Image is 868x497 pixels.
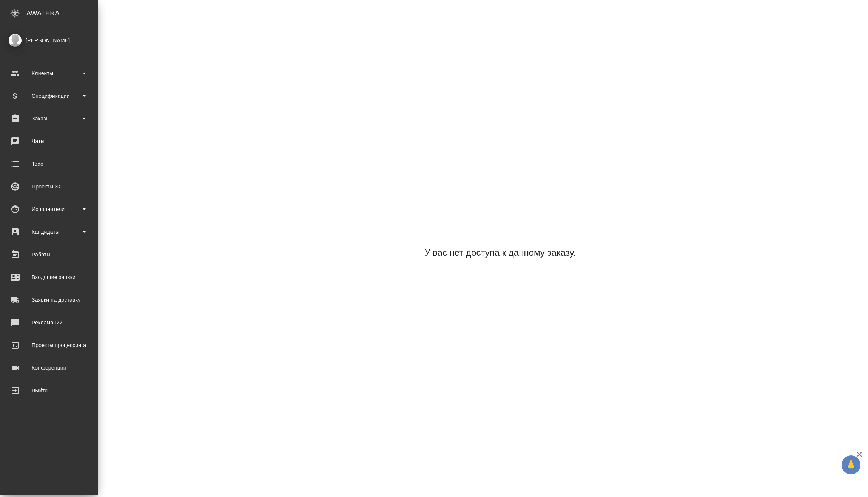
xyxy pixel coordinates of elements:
div: Заказы [6,113,93,124]
a: Конференции [2,358,96,377]
a: Todo [2,154,96,173]
span: 🙏 [845,457,857,473]
a: Чаты [2,132,96,151]
div: Заявки на доставку [6,294,93,306]
div: AWATERA [26,6,98,21]
div: Todo [6,158,93,170]
div: Проекты SC [6,181,93,192]
div: Исполнители [6,204,93,215]
a: Работы [2,245,96,264]
div: Кандидаты [6,226,93,238]
div: Проекты процессинга [6,340,93,351]
a: Проекты процессинга [2,336,96,355]
div: Спецификации [6,90,93,102]
div: Выйти [6,385,93,396]
div: Клиенты [6,68,93,79]
div: Входящие заявки [6,272,93,283]
h5: У вас нет доступа к данному заказу. [424,247,576,259]
a: Проекты SC [2,177,96,196]
a: Входящие заявки [2,268,96,287]
div: Чаты [6,136,93,147]
div: Рекламации [6,317,93,328]
a: Рекламации [2,313,96,332]
button: 🙏 [842,455,860,474]
a: Выйти [2,381,96,400]
a: Заявки на доставку [2,290,96,309]
div: [PERSON_NAME] [6,36,93,45]
div: Конференции [6,362,93,374]
div: Работы [6,249,93,260]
